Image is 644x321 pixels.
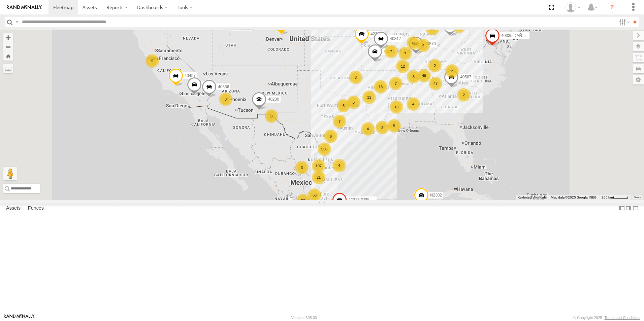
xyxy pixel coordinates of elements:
label: Hide Summary Table [632,204,639,213]
label: Fences [25,204,47,213]
span: N2302 [430,193,442,198]
img: rand-logo.svg [7,5,42,10]
div: 7 [389,77,402,90]
div: 13 [390,100,403,114]
button: Zoom Home [3,51,13,61]
label: Assets [3,204,24,213]
button: Keyboard shortcuts [518,195,547,200]
div: 197 [312,159,325,173]
label: Dock Summary Table to the Left [618,204,625,213]
button: Map Scale: 200 km per 42 pixels [600,195,631,200]
div: 12 [396,60,410,73]
div: 7 [384,45,398,58]
i: ? [607,2,617,13]
div: 4 [361,122,375,136]
div: 49 [417,69,431,82]
div: 558 [318,142,331,156]
label: Measure [3,64,13,73]
div: 5 [387,119,401,133]
span: 40336 [218,85,229,90]
div: 8 [265,109,278,123]
label: Search Filter Options [616,17,631,27]
div: 4 [417,39,430,52]
span: Map data ©2025 Google, INEGI [551,195,598,199]
span: 40870 [425,41,436,46]
div: 4 [407,97,420,111]
div: 2 [428,59,442,72]
div: 7 [398,47,412,60]
span: 40335 DAÑADO [501,34,531,38]
button: Zoom out [3,42,13,51]
div: 9 [146,54,159,68]
label: Dock Summary Table to the Right [625,204,632,213]
div: 3 [337,99,350,112]
div: 2 [376,121,389,134]
span: 42313 PERDIDO [348,198,379,202]
span: 200 km [602,195,613,199]
div: 6 [324,130,337,143]
div: 5 [347,96,360,109]
div: 3 [349,71,362,84]
div: 8 [407,36,420,50]
span: 40817 [390,37,401,41]
div: 3 [295,161,309,174]
div: 4 [332,159,346,172]
span: 40351 [384,49,395,54]
div: Caseta Laredo TX [563,2,583,12]
div: 53 [296,194,310,207]
span: 42237 [371,32,382,37]
div: 21 [312,171,325,184]
a: Terms and Conditions [605,316,640,320]
button: Drag Pegman onto the map to open Street View [3,167,17,180]
div: 2 [445,64,459,78]
div: 2 [457,88,471,102]
div: Version: 305.03 [291,316,317,320]
div: 3 [219,93,232,106]
label: Map Settings [633,75,644,84]
div: 11 [362,91,376,104]
a: Terms [634,196,641,199]
div: 13 [374,80,387,94]
span: 40497 [185,73,196,78]
button: Zoom in [3,33,13,42]
a: Visit our Website [4,314,35,321]
div: 47 [429,77,442,90]
div: 56 [308,188,321,202]
label: Search Query [14,17,20,27]
span: 40587 [460,75,471,79]
span: 40200 [268,97,279,102]
div: © Copyright 2025 - [573,316,640,320]
div: 6 [407,70,420,83]
div: 7 [333,115,346,128]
